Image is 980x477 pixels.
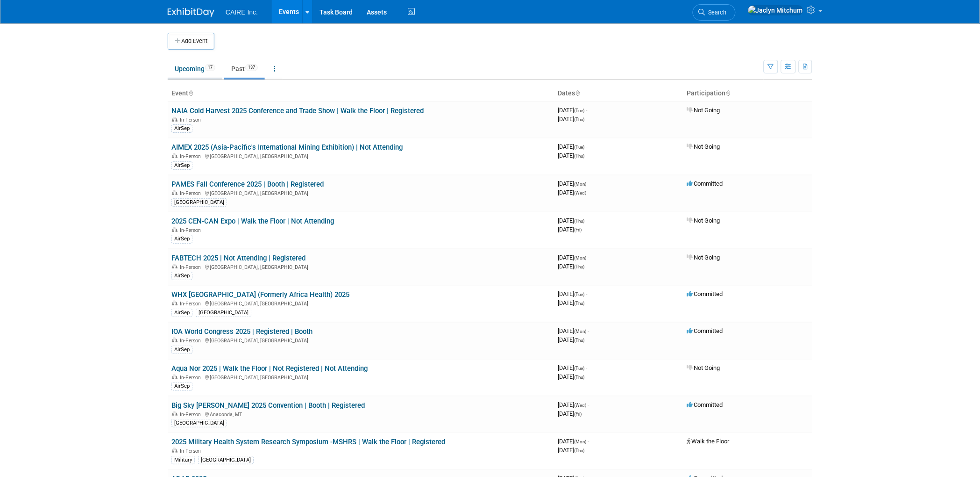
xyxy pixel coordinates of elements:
[558,327,589,334] span: [DATE]
[172,117,178,122] img: In-Person Event
[558,226,582,233] span: [DATE]
[171,373,551,381] div: [GEOGRAPHIC_DATA], [GEOGRAPHIC_DATA]
[172,301,178,305] img: In-Person Event
[180,448,204,454] span: In-Person
[558,152,585,159] span: [DATE]
[171,161,192,170] div: AirSep
[558,189,587,196] span: [DATE]
[575,264,585,269] span: (Thu)
[180,412,204,418] span: In-Person
[171,419,227,427] div: [GEOGRAPHIC_DATA]
[168,8,214,17] img: ExhibitDay
[687,327,723,334] span: Committed
[558,410,582,417] span: [DATE]
[575,439,587,444] span: (Mon)
[554,86,683,101] th: Dates
[171,456,195,464] div: Military
[558,217,588,224] span: [DATE]
[172,412,178,416] img: In-Person Event
[171,198,227,207] div: [GEOGRAPHIC_DATA]
[693,4,736,21] a: Search
[575,145,585,150] span: (Tue)
[172,338,178,342] img: In-Person Event
[171,336,551,344] div: [GEOGRAPHIC_DATA], [GEOGRAPHIC_DATA]
[172,448,178,453] img: In-Person Event
[226,8,258,16] span: CAIRE Inc.
[575,218,585,224] span: (Thu)
[171,235,192,243] div: AirSep
[171,107,424,115] a: NAIA Cold Harvest 2025 Conference and Trade Show | Walk the Floor | Registered
[588,180,589,187] span: -
[558,336,585,343] span: [DATE]
[171,124,192,133] div: AirSep
[575,448,585,453] span: (Thu)
[687,254,720,261] span: Not Going
[180,190,204,196] span: In-Person
[683,86,812,101] th: Participation
[586,290,588,297] span: -
[245,64,258,71] span: 137
[171,217,334,225] a: 2025 CEN-CAN Expo | Walk the Floor | Not Attending
[171,327,312,336] a: IOA World Congress 2025 | Registered | Booth
[171,299,551,307] div: [GEOGRAPHIC_DATA], [GEOGRAPHIC_DATA]
[188,89,193,97] a: Sort by Event Name
[687,143,720,150] span: Not Going
[171,152,551,159] div: [GEOGRAPHIC_DATA], [GEOGRAPHIC_DATA]
[558,373,585,380] span: [DATE]
[224,60,265,78] a: Past137
[575,190,587,195] span: (Wed)
[575,292,585,297] span: (Tue)
[180,264,204,270] span: In-Person
[575,153,585,159] span: (Thu)
[748,5,803,15] img: Jaclyn Mitchum
[575,255,587,260] span: (Mon)
[586,143,588,150] span: -
[171,410,551,418] div: Anaconda, MT
[180,227,204,233] span: In-Person
[171,272,192,280] div: AirSep
[575,181,587,187] span: (Mon)
[168,86,554,101] th: Event
[687,180,723,187] span: Committed
[558,107,588,114] span: [DATE]
[171,254,305,262] a: FABTECH 2025 | Not Attending | Registered
[171,180,324,188] a: PAMES Fall Conference 2025 | Booth | Registered
[180,375,204,381] span: In-Person
[558,263,585,270] span: [DATE]
[558,180,589,187] span: [DATE]
[726,89,731,97] a: Sort by Participation Type
[558,290,588,297] span: [DATE]
[575,412,582,417] span: (Fri)
[687,438,730,445] span: Walk the Floor
[168,33,214,50] button: Add Event
[171,364,368,373] a: Aqua Nor 2025 | Walk the Floor | Not Registered | Not Attending
[558,401,589,408] span: [DATE]
[180,338,204,344] span: In-Person
[575,227,582,232] span: (Fri)
[171,263,551,270] div: [GEOGRAPHIC_DATA], [GEOGRAPHIC_DATA]
[172,227,178,232] img: In-Person Event
[575,403,587,408] span: (Wed)
[171,290,349,299] a: WHX [GEOGRAPHIC_DATA] (Formerly Africa Health) 2025
[575,301,585,306] span: (Thu)
[575,89,580,97] a: Sort by Start Date
[586,364,588,371] span: -
[558,116,585,123] span: [DATE]
[180,117,204,123] span: In-Person
[575,108,585,113] span: (Tue)
[171,382,192,390] div: AirSep
[171,143,403,152] a: AIMEX 2025 (Asia-Pacific's International Mining Exhibition) | Not Attending
[575,117,585,122] span: (Thu)
[588,438,589,445] span: -
[687,401,723,408] span: Committed
[558,438,589,445] span: [DATE]
[586,107,588,114] span: -
[558,364,588,371] span: [DATE]
[575,338,585,343] span: (Thu)
[196,309,251,317] div: [GEOGRAPHIC_DATA]
[687,107,720,114] span: Not Going
[172,264,178,269] img: In-Person Event
[172,375,178,379] img: In-Person Event
[171,438,445,446] a: 2025 Military Health System Research Symposium -MSHRS | Walk the Floor | Registered
[172,190,178,195] img: In-Person Event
